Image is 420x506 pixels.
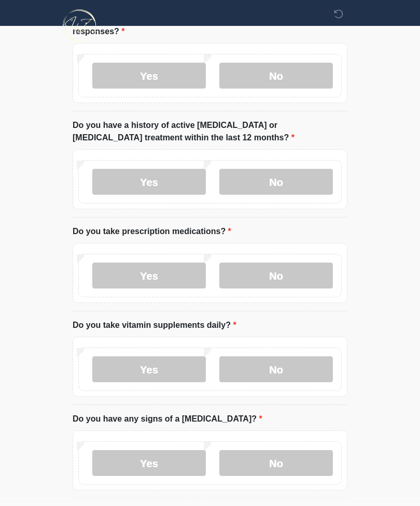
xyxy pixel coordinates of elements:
img: InfuZen Health Logo [62,8,98,44]
label: Do you take vitamin supplements daily? [73,320,236,332]
label: No [219,169,333,195]
label: Yes [92,263,206,289]
label: Yes [92,357,206,383]
label: No [219,357,333,383]
label: Yes [92,63,206,89]
label: No [219,63,333,89]
label: Yes [92,451,206,476]
label: No [219,263,333,289]
label: No [219,451,333,476]
label: Do you have a history of active [MEDICAL_DATA] or [MEDICAL_DATA] treatment within the last 12 mon... [73,120,347,144]
label: Do you take prescription medications? [73,226,231,238]
label: Yes [92,169,206,195]
label: Do you have any signs of a [MEDICAL_DATA]? [73,413,262,426]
